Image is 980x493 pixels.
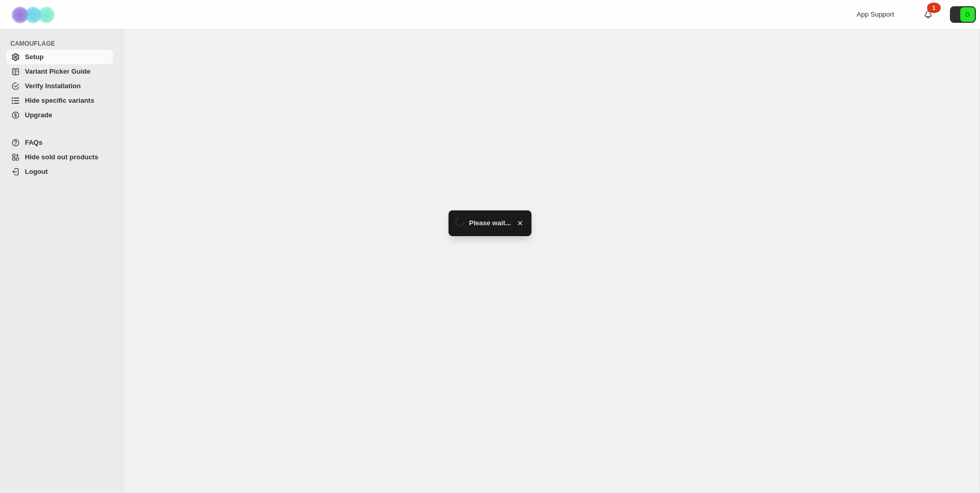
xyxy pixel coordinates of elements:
button: Avatar with initials D [950,6,976,23]
span: Avatar with initials D [960,7,975,22]
div: 1 [927,3,941,13]
span: Variant Picker Guide [25,67,90,75]
a: Upgrade [6,108,113,122]
span: Verify Installation [25,82,81,90]
span: FAQs [25,139,43,146]
a: Setup [6,50,113,64]
a: 1 [923,9,933,20]
span: CAMOUFLAGE [10,39,117,48]
a: Hide specific variants [6,93,113,108]
a: Hide sold out products [6,150,113,165]
span: Hide specific variants [25,97,94,104]
a: Verify Installation [6,79,113,93]
span: Upgrade [25,111,52,119]
span: Logout [25,168,48,175]
span: Please wait... [469,218,511,228]
a: Variant Picker Guide [6,64,113,79]
img: Camouflage [8,1,60,29]
a: Logout [6,165,113,179]
span: App Support [857,10,894,18]
span: Hide sold out products [25,153,99,161]
a: FAQs [6,135,113,150]
text: D [965,11,970,18]
span: Setup [25,53,44,61]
